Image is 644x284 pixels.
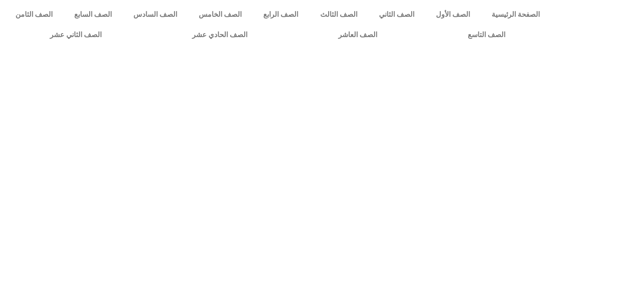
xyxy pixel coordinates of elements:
a: الصف السابع [63,4,122,25]
a: الصف الرابع [253,4,309,25]
a: الصفحة الرئيسية [481,4,551,25]
a: الصف الثاني [368,4,425,25]
a: الصف الحادي عشر [147,25,292,45]
a: الصف السادس [122,4,188,25]
a: الصف الثاني عشر [4,25,147,45]
a: الصف العاشر [293,25,422,45]
a: الصف الخامس [188,4,253,25]
a: الصف الثامن [4,4,63,25]
a: الصف الأول [425,4,481,25]
a: الصف التاسع [422,25,550,45]
a: الصف الثالث [309,4,368,25]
